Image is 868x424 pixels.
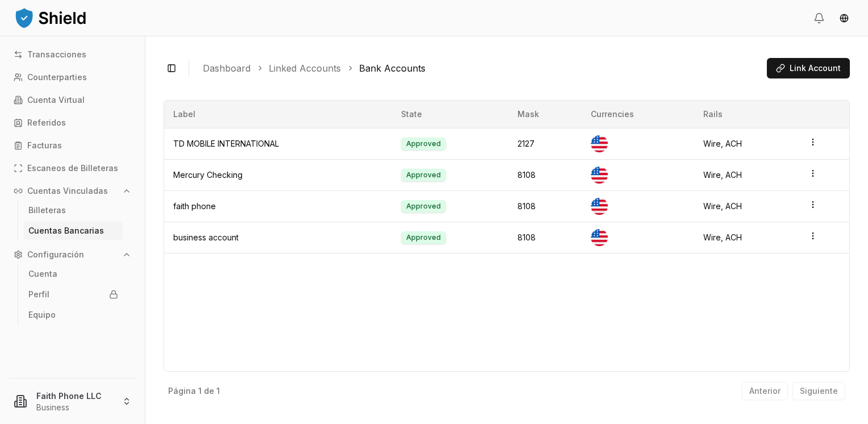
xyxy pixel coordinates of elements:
[703,138,790,149] div: Wire, ACH
[164,101,392,128] th: Label
[9,91,136,109] a: Cuenta Virtual
[28,290,49,298] p: Perfil
[24,265,123,283] a: Cuenta
[164,222,392,253] td: business account
[27,96,85,104] p: Cuenta Virtual
[694,101,799,128] th: Rails
[27,73,87,81] p: Counterparties
[9,114,136,132] a: Referidos
[198,387,202,395] p: 1
[582,101,695,128] th: Currencies
[508,190,582,222] td: 8108
[9,45,136,64] a: Transacciones
[27,251,84,259] p: Configuración
[9,136,136,155] a: Facturas
[36,390,113,402] p: Faith Phone LLC
[164,128,392,159] td: TD MOBILE INTERNATIONAL
[14,6,87,29] img: ShieldPay Logo
[9,68,136,86] a: Counterparties
[203,61,758,75] nav: breadcrumb
[703,232,790,243] div: Wire, ACH
[28,206,66,214] p: Billeteras
[27,164,118,172] p: Escaneos de Billeteras
[591,229,608,246] img: US Dollar
[5,383,140,419] button: Faith Phone LLCBusiness
[203,61,251,75] a: Dashboard
[24,201,123,219] a: Billeteras
[767,58,850,78] button: Link Account
[216,387,220,395] p: 1
[359,61,425,75] a: Bank Accounts
[9,182,136,200] button: Cuentas Vinculadas
[703,169,790,181] div: Wire, ACH
[27,51,86,59] p: Transacciones
[9,159,136,177] a: Escaneos de Billeteras
[164,159,392,190] td: Mercury Checking
[508,222,582,253] td: 8108
[24,306,123,324] a: Equipo
[591,135,608,152] img: US Dollar
[28,270,57,278] p: Cuenta
[168,387,196,395] p: Página
[27,187,108,195] p: Cuentas Vinculadas
[269,61,341,75] a: Linked Accounts
[591,167,608,184] img: US Dollar
[28,311,56,319] p: Equipo
[24,222,123,240] a: Cuentas Bancarias
[508,101,582,128] th: Mask
[24,285,123,304] a: Perfil
[591,198,608,215] img: US Dollar
[790,63,841,74] span: Link Account
[703,201,790,212] div: Wire, ACH
[508,128,582,159] td: 2127
[204,387,214,395] p: de
[508,159,582,190] td: 8108
[27,119,66,127] p: Referidos
[36,402,113,413] p: Business
[9,246,136,264] button: Configuración
[392,101,508,128] th: State
[164,190,392,222] td: faith phone
[28,227,104,235] p: Cuentas Bancarias
[27,142,62,149] p: Facturas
